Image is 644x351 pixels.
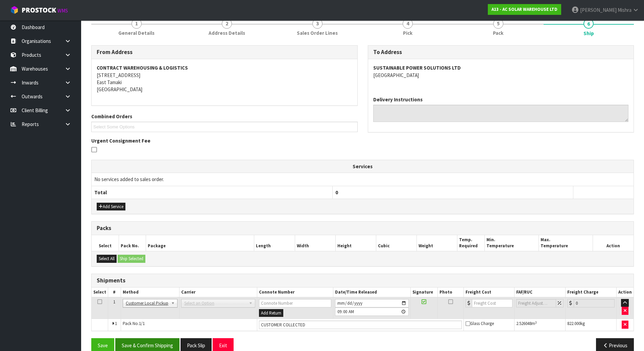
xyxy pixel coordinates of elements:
span: Pick [403,29,412,36]
th: Carrier [179,287,257,297]
span: 6 [583,19,594,29]
th: Signature [411,287,437,297]
th: Services [92,160,634,173]
span: 1 [115,321,117,326]
span: [PERSON_NAME] [580,7,617,13]
label: Combined Orders [91,113,132,120]
strong: CONTRACT WAREHOUSING & LOGISTICS [97,65,188,71]
small: WMS [57,7,68,14]
th: Height [335,235,376,251]
th: Photo [437,287,463,297]
th: Package [146,235,254,251]
th: Weight [417,235,457,251]
span: Pack [493,29,503,36]
span: Customer Local Pickup [126,299,168,307]
th: Select [92,287,108,297]
span: 822.000 [567,321,580,326]
td: m [514,319,566,331]
input: Connote Number [259,321,462,329]
span: 4 [403,19,413,29]
th: Freight Charge [566,287,617,297]
span: Sales Order Lines [297,29,338,36]
th: Pack No. [119,235,146,251]
span: Select an Option [184,299,246,307]
th: Select [92,235,119,251]
a: A13 - AC SOLAR WAREHOUSE LTD [488,4,561,15]
sup: 3 [535,320,537,325]
input: Connote Number [259,299,331,307]
h3: To Address [373,49,629,55]
th: Temp. Required [457,235,484,251]
span: Address Details [209,29,245,36]
strong: A13 - AC SOLAR WAREHOUSE LTD [492,6,557,12]
span: 5 [493,19,503,29]
address: [GEOGRAPHIC_DATA] [373,64,629,79]
th: # [108,287,121,297]
th: Method [121,287,179,297]
span: 1 [132,19,142,29]
button: Add Return [259,309,283,317]
span: Mishra [618,7,631,13]
span: 1 [113,299,115,305]
th: Connote Number [257,287,333,297]
th: Cubic [376,235,417,251]
th: Freight Cost [463,287,514,297]
strong: SUSTAINABLE POWER SOLUTIONS LTD [373,65,461,71]
h3: From Address [97,49,352,55]
label: Delivery Instructions [373,96,423,103]
th: Max. Temperature [539,235,593,251]
th: Date/Time Released [333,287,410,297]
button: Add Service [97,203,125,211]
h3: Shipments [97,277,628,284]
h3: Packs [97,225,628,231]
th: Min. Temperature [484,235,539,251]
td: Pack No. [121,319,257,331]
th: Width [295,235,335,251]
th: Action [616,287,634,297]
span: 0 [335,189,338,196]
th: Length [254,235,295,251]
img: cube-alt.png [10,6,19,14]
td: kg [566,319,617,331]
input: Freight Charge [574,299,615,307]
button: Select All [97,255,117,263]
label: Urgent Consignment Fee [91,137,150,144]
th: Action [593,235,634,251]
th: Total [92,186,332,199]
input: Freight Cost [472,299,512,307]
th: FAF/RUC [514,287,566,297]
input: Freight Adjustment [516,299,556,307]
span: 2.526048 [516,321,531,326]
span: 1/1 [139,321,145,326]
span: Glass Charge [466,321,494,326]
span: Ship [583,30,594,37]
address: [STREET_ADDRESS] East Tamaki [GEOGRAPHIC_DATA] [97,64,352,93]
td: No services added to sales order. [92,173,634,186]
span: 2 [222,19,232,29]
span: ProStock [22,6,56,15]
button: Ship Selected [118,255,145,263]
span: General Details [118,29,154,36]
span: 3 [312,19,323,29]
